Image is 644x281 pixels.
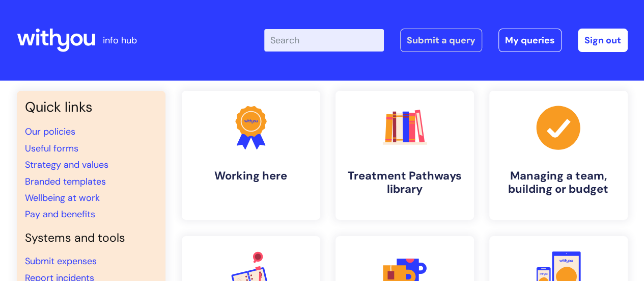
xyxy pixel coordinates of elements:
a: Branded templates [25,175,106,188]
h4: Working here [190,169,312,183]
a: Our policies [25,125,75,138]
a: Sign out [578,29,628,52]
p: info hub [103,32,137,48]
h3: Quick links [25,99,157,115]
h4: Treatment Pathways library [344,169,466,196]
a: Strategy and values [25,159,108,171]
a: Working here [182,91,320,220]
a: My queries [498,29,562,52]
a: Submit expenses [25,255,97,267]
a: Pay and benefits [25,208,95,220]
div: | - [264,29,628,52]
a: Managing a team, building or budget [489,91,628,220]
input: Search [264,29,384,52]
h4: Systems and tools [25,231,157,245]
a: Useful forms [25,142,78,155]
a: Submit a query [400,29,482,52]
a: Treatment Pathways library [335,91,474,220]
a: Wellbeing at work [25,192,100,204]
h4: Managing a team, building or budget [497,169,620,196]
